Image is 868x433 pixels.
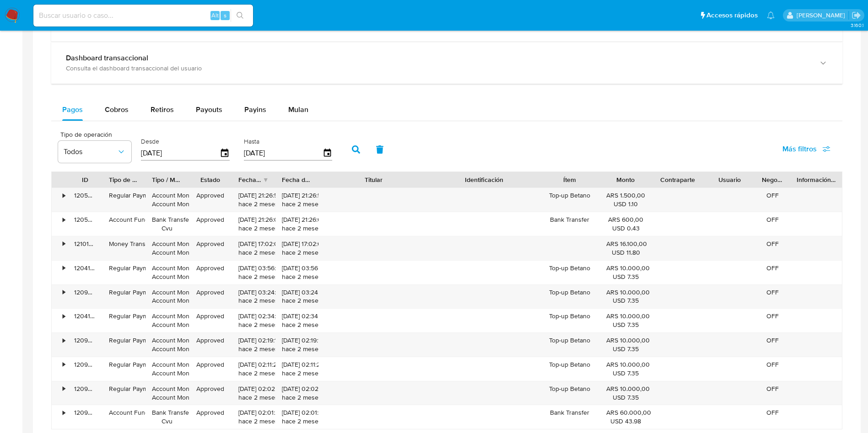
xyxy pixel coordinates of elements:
[33,10,253,21] input: Buscar usuario o caso...
[852,11,861,20] a: Salir
[706,11,758,20] span: Accesos rápidos
[851,21,863,29] span: 3.160.1
[224,11,226,20] span: s
[767,11,775,19] a: Notificaciones
[231,9,249,22] button: search-icon
[797,11,848,20] p: gustavo.deseta@mercadolibre.com
[211,11,219,20] span: Alt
